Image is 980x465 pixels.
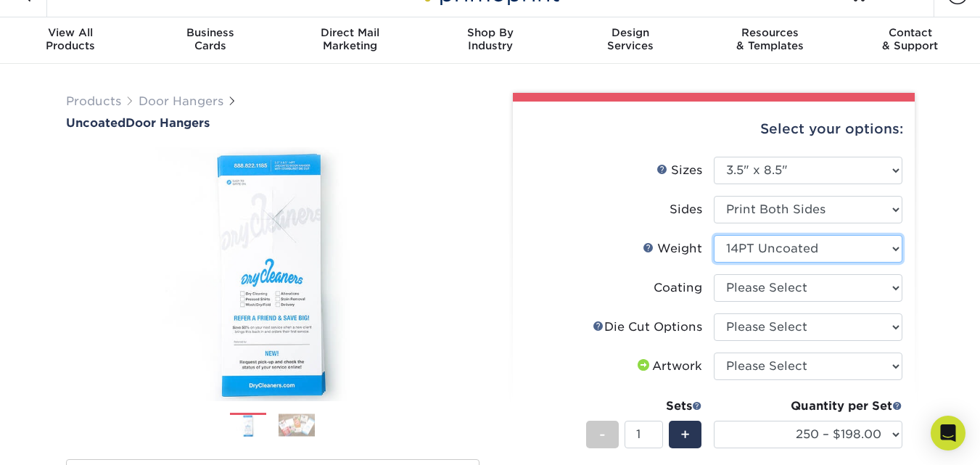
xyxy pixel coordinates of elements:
span: + [680,424,690,445]
img: Uncoated 01 [66,131,479,417]
div: Coating [654,279,702,297]
span: Business [140,26,280,39]
a: Direct MailMarketing [280,17,420,64]
img: Door Hangers 02 [279,413,315,436]
div: & Support [840,26,980,52]
span: Resources [700,26,840,39]
span: Design [560,26,700,39]
a: BusinessCards [140,17,280,64]
div: Artwork [635,358,702,375]
div: Die Cut Options [593,318,702,336]
div: Industry [420,26,560,52]
div: Select your options: [524,102,903,157]
div: Weight [643,240,702,258]
a: Products [66,94,121,108]
span: Shop By [420,26,560,39]
span: Direct Mail [280,26,420,39]
div: Marketing [280,26,420,52]
div: Sets [586,398,702,415]
div: Services [560,26,700,52]
a: Resources& Templates [700,17,840,64]
div: Cards [140,26,280,52]
iframe: Google Customer Reviews [4,421,123,460]
img: Door Hangers 01 [230,413,266,439]
a: Shop ByIndustry [420,17,560,64]
a: Door Hangers [139,94,223,108]
div: Sizes [656,162,702,179]
span: Uncoated [66,116,125,130]
div: Open Intercom Messenger [931,416,965,450]
div: Quantity per Set [714,398,902,415]
a: UncoatedDoor Hangers [66,116,479,130]
h1: Door Hangers [66,116,479,130]
div: & Templates [700,26,840,52]
div: Sides [670,201,702,218]
a: Contact& Support [840,17,980,64]
a: DesignServices [560,17,700,64]
span: Contact [840,26,980,39]
span: - [599,424,606,445]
